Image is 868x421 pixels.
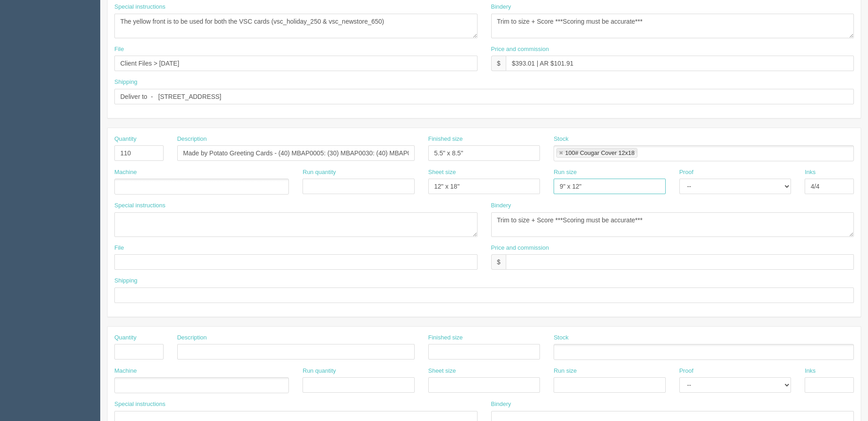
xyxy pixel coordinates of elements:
[114,45,124,54] label: File
[491,254,506,270] div: $
[177,135,207,144] label: Description
[805,367,816,375] label: Inks
[428,367,456,375] label: Sheet size
[428,135,463,144] label: Finished size
[554,367,577,375] label: Run size
[491,400,511,409] label: Bindery
[114,400,165,409] label: Special instructions
[491,244,549,252] label: Price and commission
[114,334,136,342] label: Quantity
[114,367,137,375] label: Machine
[114,277,138,285] label: Shipping
[114,168,137,177] label: Machine
[114,201,165,210] label: Special instructions
[177,334,207,342] label: Description
[303,367,336,375] label: Run quantity
[491,201,511,210] label: Bindery
[428,168,456,177] label: Sheet size
[114,244,124,252] label: File
[428,334,463,342] label: Finished size
[114,14,478,38] textarea: •300 061-C Little Peanut | •100 012-C Donut Know | •100 176-C we are phoever | •100 197-C Balloon...
[303,168,336,177] label: Run quantity
[114,135,136,144] label: Quantity
[491,3,511,11] label: Bindery
[554,334,569,342] label: Stock
[805,168,816,177] label: Inks
[554,135,569,144] label: Stock
[491,14,854,38] textarea: Trim to size + Score ***Scoring must be accurate***
[114,3,165,11] label: Special instructions
[679,168,693,177] label: Proof
[565,150,635,156] div: 100# Cougar Cover 12x18
[491,56,506,71] div: $
[679,367,693,375] label: Proof
[491,45,549,54] label: Price and commission
[554,168,577,177] label: Run size
[114,78,138,87] label: Shipping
